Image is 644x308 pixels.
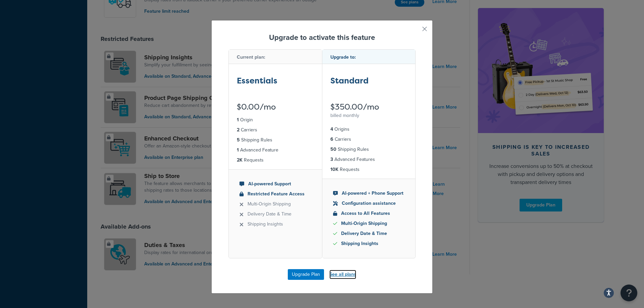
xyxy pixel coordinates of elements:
[237,136,240,143] strong: 5
[329,270,356,279] a: See all plans
[330,126,408,133] li: Origins
[330,136,333,143] strong: 6
[330,126,333,133] strong: 4
[239,200,311,208] li: Multi-Origin Shipping
[330,166,408,173] li: Requests
[237,126,239,133] strong: 2
[330,103,408,111] div: $350.00/mo
[333,200,405,207] li: Configuration assistance
[237,116,239,123] strong: 1
[330,156,408,163] li: Advanced Features
[333,240,405,247] li: Shipping Insights
[237,146,314,154] li: Advanced Feature
[330,75,369,86] strong: Standard
[333,190,405,197] li: AI-powered + Phone Support
[269,32,375,43] strong: Upgrade to activate this feature
[288,269,324,280] button: Upgrade Plan
[237,146,239,153] strong: 1
[333,230,405,237] li: Delivery Date & Time
[333,210,405,217] li: Access to All Features
[330,156,333,163] strong: 3
[237,136,314,144] li: Shipping Rules
[330,111,408,120] div: billed monthly
[239,221,311,228] li: Shipping Insights
[237,103,314,111] div: $0.00/mo
[237,75,277,86] strong: Essentials
[330,146,336,153] strong: 50
[239,210,311,218] li: Delivery Date & Time
[322,50,416,64] div: Upgrade to:
[330,166,338,173] strong: 10K
[237,157,243,164] strong: 2K
[333,220,405,227] li: Multi-Origin Shipping
[330,136,408,143] li: Carriers
[239,180,311,188] li: AI-powered Support
[237,116,314,124] li: Origin
[237,157,314,164] li: Requests
[237,126,314,134] li: Carriers
[229,50,322,64] div: Current plan:
[239,190,311,198] li: Restricted Feature Access
[330,146,408,153] li: Shipping Rules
